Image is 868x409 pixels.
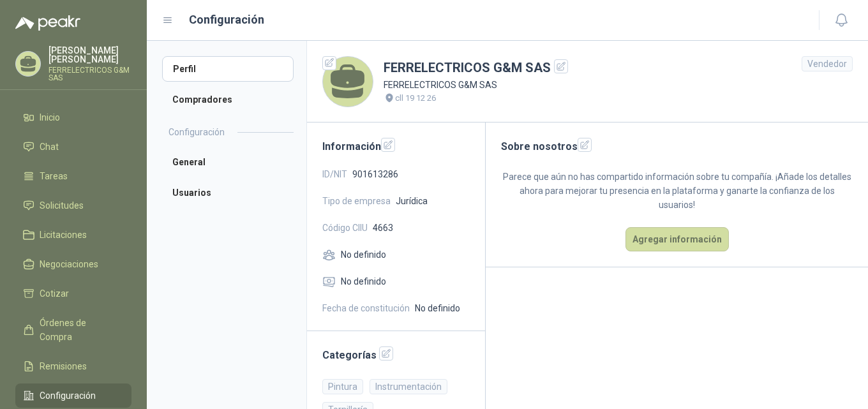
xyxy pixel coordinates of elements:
div: Vendedor [802,56,853,71]
span: No definido [415,301,460,315]
h2: Sobre nosotros [501,138,853,154]
span: No definido [341,248,386,262]
button: Agregar información [625,227,729,251]
span: ID/NIT [322,167,347,181]
h2: Configuración [168,125,225,139]
span: No definido [341,274,386,288]
span: Licitaciones [40,228,87,242]
a: Inicio [15,105,131,130]
a: Órdenes de Compra [15,311,131,349]
span: Chat [40,140,59,154]
span: Órdenes de Compra [40,316,119,344]
a: Solicitudes [15,193,131,218]
span: Tareas [40,169,68,183]
span: Jurídica [396,194,428,208]
a: Usuarios [162,180,294,205]
span: 4663 [373,221,393,235]
p: FERRELECTRICOS G&M SAS [384,78,568,92]
a: Negociaciones [15,252,131,276]
a: Perfil [162,56,294,82]
p: cll 19 12 26 [395,92,436,105]
h2: Información [322,138,470,154]
span: Inicio [40,110,60,124]
span: Código CIIU [322,221,368,235]
h1: FERRELECTRICOS G&M SAS [384,58,568,78]
a: Compradores [162,87,294,112]
img: Logo peakr [15,15,80,31]
span: 901613286 [352,167,398,181]
a: Tareas [15,164,131,188]
a: General [162,149,294,175]
span: Solicitudes [40,198,84,212]
h2: Categorías [322,346,470,363]
a: Cotizar [15,281,131,306]
div: Instrumentación [370,379,447,394]
span: Fecha de constitución [322,301,410,315]
a: Licitaciones [15,223,131,247]
span: Negociaciones [40,257,98,271]
h1: Configuración [189,11,264,29]
p: Parece que aún no has compartido información sobre tu compañía. ¡Añade los detalles ahora para me... [501,170,853,212]
span: Remisiones [40,359,87,373]
div: Pintura [322,379,363,394]
p: [PERSON_NAME] [PERSON_NAME] [49,46,131,64]
span: Configuración [40,389,96,403]
a: Configuración [15,383,131,408]
a: Chat [15,135,131,159]
span: Cotizar [40,286,69,301]
p: FERRELECTRICOS G&M SAS [49,66,131,82]
span: Tipo de empresa [322,194,391,208]
a: Remisiones [15,354,131,378]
